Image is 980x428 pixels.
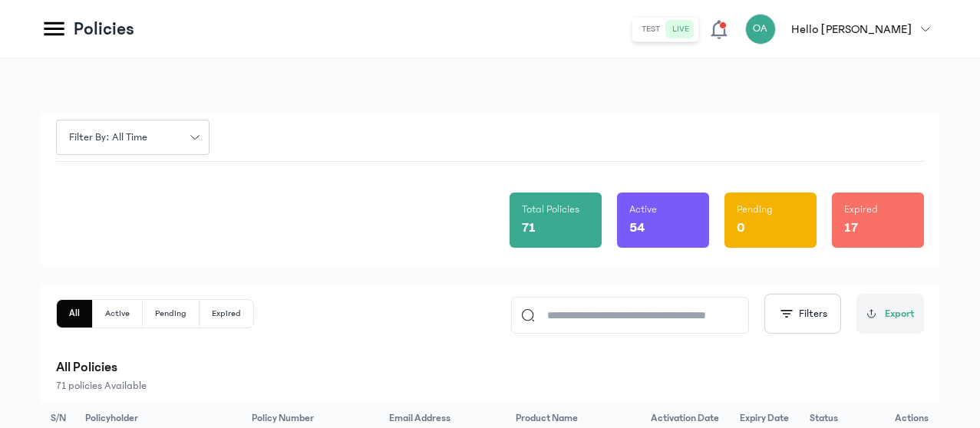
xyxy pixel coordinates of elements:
[844,202,878,217] p: Expired
[629,217,645,239] p: 54
[56,120,210,155] button: Filter by: all time
[635,20,666,38] button: test
[737,217,745,239] p: 0
[666,20,695,38] button: live
[745,14,776,44] div: OA
[74,17,134,41] p: Policies
[629,202,657,217] p: Active
[56,357,924,378] p: All Policies
[522,217,536,239] p: 71
[522,202,579,217] p: Total Policies
[844,217,858,239] p: 17
[737,202,773,217] p: Pending
[885,306,915,322] span: Export
[93,300,143,328] button: Active
[143,300,200,328] button: Pending
[56,378,924,393] p: 71 policies Available
[745,14,939,44] button: OAHello [PERSON_NAME]
[200,300,253,328] button: Expired
[856,294,924,334] button: Export
[764,294,841,334] button: Filters
[57,300,93,328] button: All
[60,130,157,146] span: Filter by: all time
[791,20,912,38] p: Hello [PERSON_NAME]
